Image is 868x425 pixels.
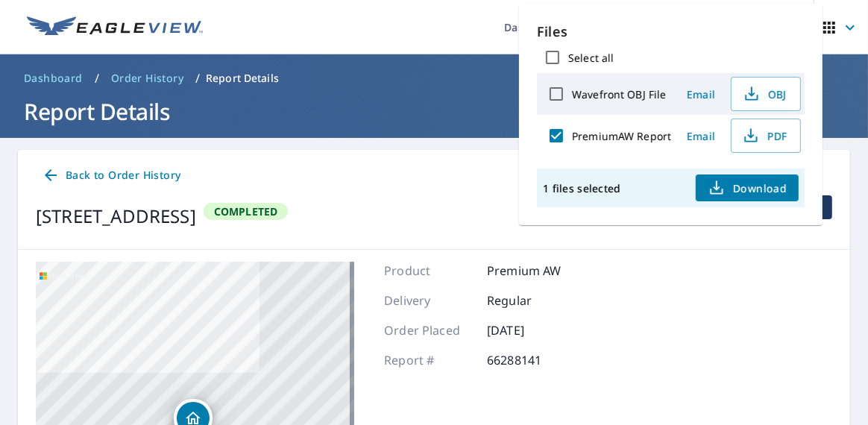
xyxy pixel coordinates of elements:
[18,66,850,90] nav: breadcrumb
[731,77,801,111] button: OBJ
[384,321,474,339] p: Order Placed
[537,22,805,42] p: Files
[18,96,850,127] h1: Report Details
[105,66,189,90] a: Order History
[708,179,787,197] span: Download
[36,203,196,230] div: [STREET_ADDRESS]
[543,181,620,195] p: 1 files selected
[195,69,200,87] li: /
[740,127,788,145] span: PDF
[487,292,576,309] p: Regular
[95,69,99,87] li: /
[206,71,279,86] p: Report Details
[487,351,576,369] p: 66288141
[42,166,180,185] span: Back to Order History
[568,51,614,65] label: Select all
[731,119,801,153] button: PDF
[205,204,287,218] span: Completed
[572,129,671,143] label: PremiumAW Report
[487,321,576,339] p: [DATE]
[384,351,474,369] p: Report #
[384,262,474,280] p: Product
[27,16,203,39] img: EV Logo
[572,87,666,101] label: Wavefront OBJ File
[24,71,83,86] span: Dashboard
[696,174,799,201] button: Download
[683,129,719,143] span: Email
[487,262,576,280] p: Premium AW
[111,71,183,86] span: Order History
[18,66,89,90] a: Dashboard
[683,87,719,101] span: Email
[677,83,725,106] button: Email
[740,85,788,103] span: OBJ
[36,162,186,189] a: Back to Order History
[384,292,474,309] p: Delivery
[677,125,725,148] button: Email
